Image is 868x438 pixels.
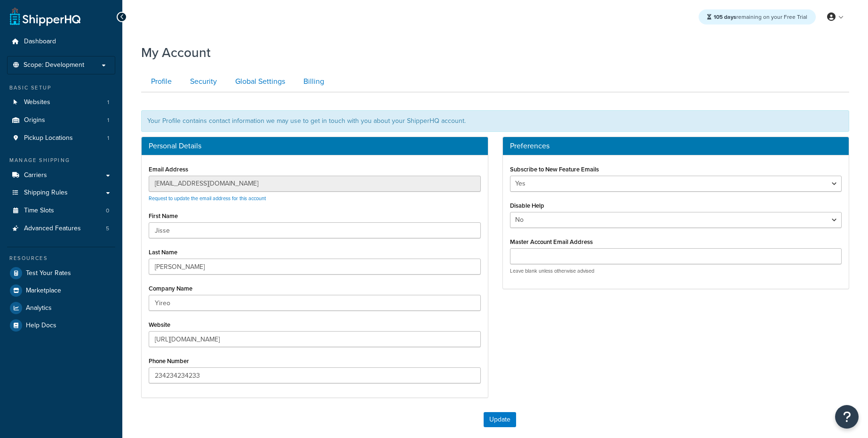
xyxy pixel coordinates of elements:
span: Test Your Rates [26,269,71,277]
button: Open Resource Center [835,405,859,429]
span: Advanced Features [24,225,81,233]
a: Pickup Locations 1 [7,130,115,147]
label: Subscribe to New Feature Emails [510,166,599,173]
span: 1 [107,98,109,106]
a: Help Docs [7,317,115,334]
span: Time Slots [24,207,54,215]
a: Analytics [7,300,115,316]
div: remaining on your Free Trial [699,9,816,24]
span: 1 [107,134,109,142]
a: Websites 1 [7,94,115,111]
span: Origins [24,116,45,124]
a: Global Settings [225,71,293,92]
div: Manage Shipping [7,156,115,164]
a: ShipperHQ Home [10,7,80,26]
a: Marketplace [7,282,115,299]
label: Website [149,321,170,328]
label: Email Address [149,166,188,173]
li: Time Slots [7,202,115,219]
label: Master Account Email Address [510,238,593,245]
strong: 105 days [714,13,736,21]
a: Carriers [7,167,115,184]
div: Basic Setup [7,84,115,92]
span: Marketplace [26,287,61,295]
a: Security [180,71,224,92]
span: Analytics [26,304,52,312]
span: Help Docs [26,322,56,330]
li: Origins [7,112,115,129]
a: Time Slots 0 [7,202,115,219]
span: Carriers [24,171,47,179]
span: 0 [106,207,109,215]
a: Billing [294,71,332,92]
h3: Personal Details [149,142,481,150]
label: Last Name [149,249,177,256]
li: Websites [7,94,115,111]
a: Profile [141,71,179,92]
span: Pickup Locations [24,134,73,142]
a: Origins 1 [7,112,115,129]
span: Dashboard [24,38,56,46]
h1: My Account [141,43,211,62]
span: Websites [24,98,50,106]
div: Resources [7,254,115,262]
label: Company Name [149,285,192,292]
label: Phone Number [149,357,189,365]
span: Scope: Development [24,61,84,69]
span: 5 [106,225,109,233]
h3: Preferences [510,142,842,150]
span: 1 [107,116,109,124]
a: Shipping Rules [7,184,115,202]
div: Your Profile contains contact information we may use to get in touch with you about your ShipperH... [141,110,849,132]
label: Disable Help [510,202,544,209]
button: Update [484,412,516,427]
a: Dashboard [7,33,115,50]
label: First Name [149,212,178,219]
span: Shipping Rules [24,189,68,197]
a: Request to update the email address for this account [149,195,266,202]
p: Leave blank unless otherwise advised [510,268,842,275]
li: Advanced Features [7,220,115,237]
li: Pickup Locations [7,130,115,147]
a: Advanced Features 5 [7,220,115,237]
a: Test Your Rates [7,265,115,282]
